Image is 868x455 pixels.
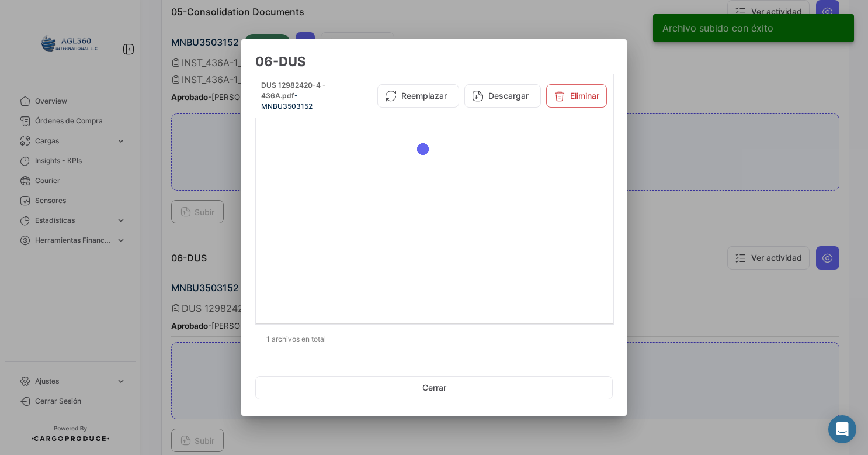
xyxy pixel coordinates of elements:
[546,84,607,108] button: Eliminar
[828,415,856,443] div: Abrir Intercom Messenger
[255,325,613,354] div: 1 archivos en total
[377,84,459,108] button: Reemplazar
[255,53,613,70] h3: 06-DUS
[261,81,326,100] span: DUS 12982420-4 - 436A.pdf
[255,376,613,399] button: Cerrar
[464,84,541,108] button: Descargar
